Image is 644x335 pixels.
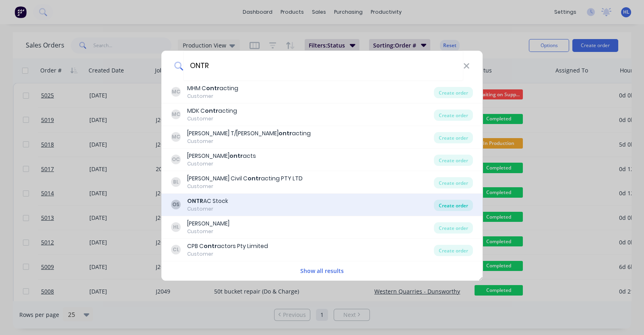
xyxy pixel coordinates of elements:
div: MC [171,87,181,97]
b: ontr [248,174,261,182]
b: ontr [229,152,243,160]
div: OC [171,155,181,164]
div: CL [171,245,181,254]
div: Customer [187,160,256,167]
b: ontr [204,242,217,250]
div: Create order [434,245,473,256]
div: Create order [434,87,473,98]
div: Customer [187,93,238,100]
div: Customer [187,205,228,213]
div: MC [171,132,181,142]
div: AC Stock [187,197,228,205]
input: Enter a customer name to create a new order... [183,51,463,81]
div: CPB C actors Pty Limited [187,242,268,250]
div: Customer [187,183,303,190]
div: [PERSON_NAME] [187,219,229,228]
div: HL [171,222,181,232]
div: Create order [434,110,473,121]
div: Customer [187,250,268,258]
b: ontr [279,129,292,137]
div: [PERSON_NAME] T/[PERSON_NAME] acting [187,129,311,138]
div: Create order [434,200,473,211]
b: ontr [206,84,219,92]
div: Customer [187,228,229,235]
b: ONTR [187,197,203,205]
div: [PERSON_NAME] Civil C acting PTY LTD [187,174,303,183]
b: ontr [205,107,218,115]
div: Customer [187,115,237,122]
div: MDK C acting [187,107,237,115]
div: OS [171,200,181,209]
div: MHM C acting [187,84,238,93]
div: [PERSON_NAME] acts [187,152,256,160]
div: Customer [187,138,311,145]
div: Create order [434,155,473,166]
div: BL [171,177,181,187]
div: Create order [434,177,473,188]
button: Show all results [298,266,346,275]
div: Create order [434,132,473,143]
div: MC [171,110,181,119]
div: Create order [434,222,473,234]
